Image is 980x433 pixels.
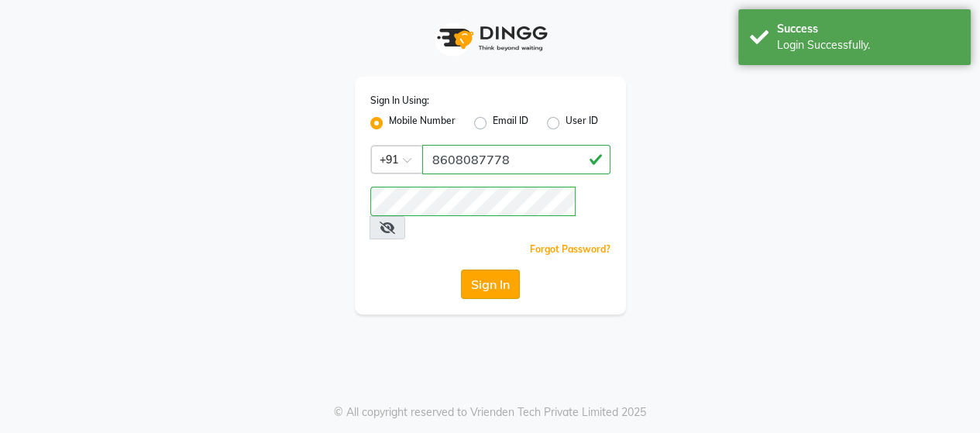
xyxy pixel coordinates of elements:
input: Username [422,145,610,174]
button: Sign In [461,270,520,299]
label: User ID [566,114,598,132]
label: Mobile Number [389,114,456,132]
div: Login Successfully. [777,37,959,53]
input: Username [370,187,576,216]
img: logo1.svg [428,15,552,61]
label: Sign In Using: [370,94,429,108]
label: Email ID [493,114,528,132]
a: Forgot Password? [530,243,610,255]
div: Success [777,21,959,37]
